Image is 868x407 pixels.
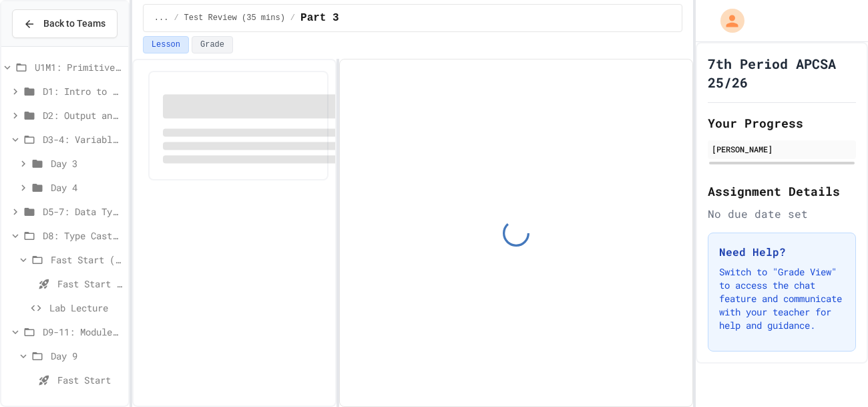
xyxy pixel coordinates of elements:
span: D2: Output and Compiling Code [43,108,123,122]
span: Test Review (35 mins) [184,13,285,23]
span: D5-7: Data Types and Number Calculations [43,205,123,219]
button: Lesson [143,36,189,53]
div: My Account [706,5,748,36]
span: Fast Start [57,373,123,387]
button: Back to Teams [12,9,118,38]
span: D3-4: Variables and Input [43,132,123,146]
span: D9-11: Module Wrap Up [43,325,123,339]
span: Fast Start (5 mins) [51,253,123,267]
h3: Need Help? [719,244,845,260]
div: [PERSON_NAME] [712,143,852,155]
span: / [290,13,295,23]
div: No due date set [708,206,856,222]
span: Lab Lecture [49,301,123,315]
h2: Your Progress [708,114,856,132]
span: Day 4 [51,180,123,194]
span: ... [154,13,169,23]
span: D1: Intro to APCSA [43,84,123,98]
span: D8: Type Casting [43,229,123,243]
span: Part 3 [300,10,339,26]
span: Day 9 [51,349,123,363]
h1: 7th Period APCSA 25/26 [708,54,856,92]
span: U1M1: Primitives, Variables, Basic I/O [35,60,123,74]
span: Back to Teams [43,17,105,31]
h2: Assignment Details [708,182,856,200]
button: Grade [192,36,233,53]
span: Fast Start pt.1 [57,277,123,291]
p: Switch to "Grade View" to access the chat feature and communicate with your teacher for help and ... [719,265,845,332]
span: / [174,13,178,23]
span: Day 3 [51,156,123,170]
